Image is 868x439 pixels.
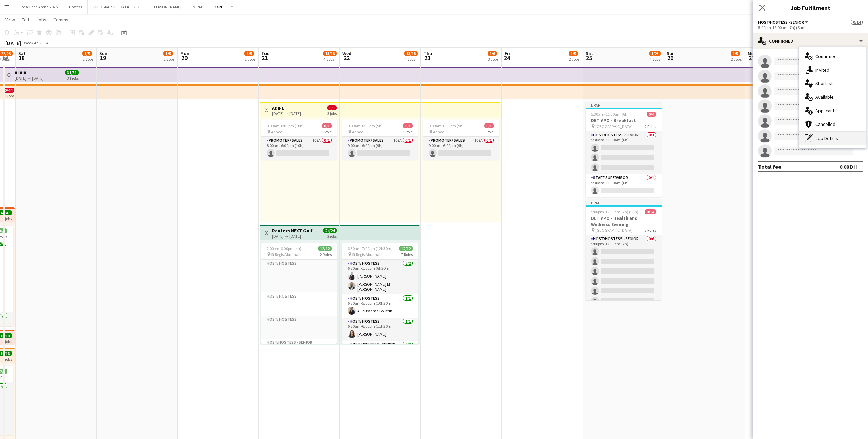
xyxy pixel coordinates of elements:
[423,120,499,160] app-job-card: 9:00am-6:00pm (9h)0/1 Adnec1 RolePromoter/ Sales107A0/19:00am-6:00pm (9h)
[586,50,593,56] span: Sat
[504,54,510,62] span: 24
[271,252,301,257] span: St Regis Abudhabi
[323,228,337,233] span: 24/24
[244,51,254,56] span: 1/5
[261,339,337,371] app-card-role-placeholder: Host/Hostess - Senior
[488,57,498,62] div: 3 Jobs
[53,17,68,23] span: Comms
[3,93,14,98] div: 11 jobs
[261,137,337,160] app-card-role: Promoter/ Sales107A0/18:00am-6:00pm (10h)
[17,54,26,62] span: 18
[647,112,656,117] span: 0/4
[34,15,49,24] a: Jobs
[5,40,21,46] div: [DATE]
[586,215,662,227] h3: DET YPO - Health and Wellness Evening
[22,17,29,23] span: Edit
[209,0,228,14] button: Zaid
[815,94,834,100] span: Available
[272,105,301,111] h3: ADIFE
[758,20,809,25] button: Host/Hostess - Senior
[88,0,147,14] button: [GEOGRAPHIC_DATA] - 2025
[422,54,432,62] span: 23
[753,3,868,12] h3: Job Fulfilment
[320,252,332,257] span: 2 Roles
[433,129,444,134] span: Adnec
[851,20,863,25] span: 0/14
[51,15,71,24] a: Comms
[645,209,656,214] span: 0/14
[63,0,88,14] button: Hostess
[585,54,593,62] span: 25
[348,246,393,251] span: 6:30am-7:00pm (12h30m)
[731,57,742,62] div: 2 Jobs
[403,129,413,134] span: 1 Role
[67,75,79,81] div: 31 jobs
[14,0,63,14] button: Coca Coca Arena 2025
[322,123,332,128] span: 0/1
[569,57,579,62] div: 2 Jobs
[667,50,675,56] span: Sun
[595,228,633,233] span: [GEOGRAPHIC_DATA]
[758,25,863,30] div: 5:00pm-12:00am (7h) (Sun)
[327,105,337,110] span: 0/3
[327,233,337,239] div: 2 jobs
[586,102,662,108] div: Draft
[318,246,332,251] span: 12/12
[815,108,837,114] span: Applicants
[261,120,337,160] div: 8:00am-6:00pm (10h)0/1 Adnec1 RolePromoter/ Sales107A0/18:00am-6:00pm (10h)
[569,51,578,56] span: 1/5
[98,54,107,62] span: 19
[645,228,656,233] span: 3 Roles
[840,163,857,170] div: 0.00 DH
[180,50,189,56] span: Mon
[399,246,413,251] span: 12/12
[147,0,187,14] button: [PERSON_NAME]
[586,102,662,197] div: Draft5:30am-11:30am (6h)0/4DET YPO - Breakfast [GEOGRAPHIC_DATA]2 RolesHost/Hostess - Senior0/35:...
[36,17,46,23] span: Jobs
[342,260,418,294] app-card-role: Host/ Hostess2/26:30am-1:00pm (6h30m)[PERSON_NAME][PERSON_NAME] El [PERSON_NAME]
[83,57,93,62] div: 2 Jobs
[753,33,868,49] div: Confirmed
[18,50,26,56] span: Sat
[586,200,662,300] app-job-card: Draft5:00pm-12:00am (7h) (Sun)0/14DET YPO - Health and Wellness Evening [GEOGRAPHIC_DATA]3 RolesH...
[404,51,418,56] span: 13/18
[3,88,14,93] span: 0/44
[3,15,18,24] a: View
[731,51,740,56] span: 1/5
[19,15,32,24] a: Edit
[403,123,413,128] span: 0/1
[323,57,336,62] div: 4 Jobs
[591,209,638,214] span: 5:00pm-12:00am (7h) (Sun)
[342,243,418,344] div: 6:30am-7:00pm (12h30m)12/12 St Regis Abudhabi7 RolesHost/ Hostess2/26:30am-1:00pm (6h30m)[PERSON_...
[15,70,44,76] h3: ALAIA
[666,54,675,62] span: 26
[342,318,418,341] app-card-role: Host/ Hostess1/16:30am-6:00pm (11h30m)[PERSON_NAME]
[272,111,301,116] div: [DATE] → [DATE]
[267,246,301,251] span: 2:00pm-6:00pm (4h)
[429,123,464,128] span: 9:00am-6:00pm (9h)
[799,132,866,145] div: Job Details
[261,292,337,316] app-card-role-placeholder: Host/ Hostess
[163,51,173,56] span: 1/5
[342,137,418,160] app-card-role: Promoter/ Sales107A0/19:00am-6:00pm (9h)
[505,50,510,56] span: Fri
[586,235,662,307] app-card-role: Host/Hostess - Senior0/65:00pm-12:00am (7h)
[758,20,804,25] span: Host/Hostess - Senior
[82,51,92,56] span: 1/5
[260,54,269,62] span: 21
[342,120,418,160] app-job-card: 9:00am-6:00pm (9h)0/1 Adnec1 RolePromoter/ Sales107A0/19:00am-6:00pm (9h)
[815,67,829,73] span: Invited
[261,243,337,344] app-job-card: 2:00pm-6:00pm (4h)12/12 St Regis Abudhabi2 RolesHost/ HostessHost/ HostessHost/ HostessHost/Hoste...
[342,294,418,318] app-card-role: Host/ Hostess1/16:30am-5:00pm (10h30m)Ali oussama Boutrik
[65,70,79,75] span: 31/31
[2,215,12,221] div: 6 jobs
[484,129,494,134] span: 1 Role
[484,123,494,128] span: 0/1
[187,0,209,14] button: MIRAL
[164,57,174,62] div: 2 Jobs
[488,51,497,56] span: 1/6
[42,40,48,45] div: +04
